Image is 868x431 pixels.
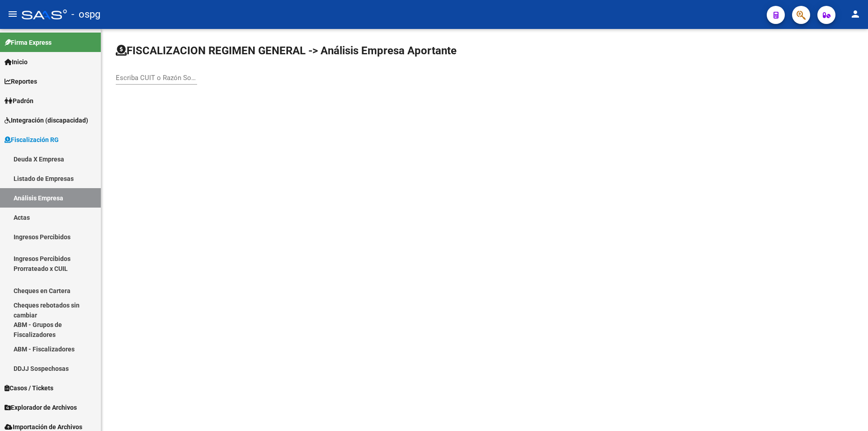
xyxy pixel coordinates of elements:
[5,96,33,106] span: Padrón
[5,135,59,145] span: Fiscalización RG
[850,9,861,19] mat-icon: person
[7,9,18,19] mat-icon: menu
[5,38,52,47] span: Firma Express
[5,383,53,393] span: Casos / Tickets
[71,5,100,24] span: - ospg
[837,400,859,422] iframe: Intercom live chat
[5,57,28,67] span: Inicio
[5,403,77,412] span: Explorador de Archivos
[116,43,457,58] h1: FISCALIZACION REGIMEN GENERAL -> Análisis Empresa Aportante
[5,115,88,125] span: Integración (discapacidad)
[5,76,37,86] span: Reportes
